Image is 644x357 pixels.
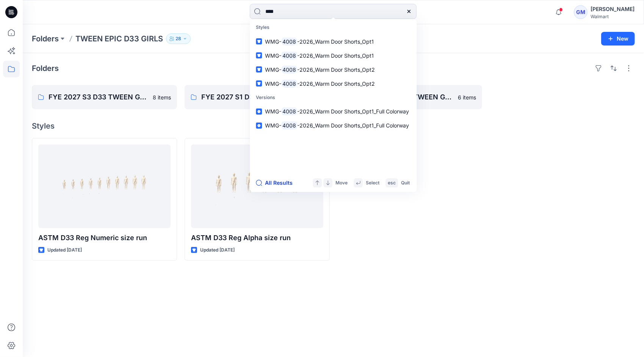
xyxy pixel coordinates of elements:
p: Versions [251,91,415,105]
span: -2026_Warm Door Shorts_Opt1 [297,38,374,45]
h4: Styles [32,121,635,131]
button: New [601,32,635,46]
p: Styles [251,20,415,35]
a: WMG-4008-2026_Warm Door Shorts_Opt1_Full Colorway [251,118,415,132]
p: FYE 2027 S3 D33 TWEEN GIRL EPIC [49,92,148,102]
p: Updated [DATE] [200,246,235,254]
p: FYE 2027 S1 D33 TWEEN GIRL EPIC [201,92,299,102]
button: 28 [166,33,191,44]
mark: 4008 [281,79,297,88]
span: WMG- [265,66,281,73]
a: WMG-4008-2026_Warm Door Shorts_Opt1_Full Colorway [251,104,415,118]
p: Move [335,179,348,187]
p: 8 items [153,93,171,101]
span: -2026_Warm Door Shorts_Opt2 [297,66,375,73]
p: 6 items [458,93,476,101]
p: esc [388,179,396,187]
p: Quit [401,179,410,187]
a: WMG-4008-2026_Warm Door Shorts_Opt2 [251,77,415,91]
mark: 4008 [281,37,297,46]
p: ASTM D33 Reg Alpha size run [191,233,323,243]
p: Updated [DATE] [47,246,82,254]
div: [PERSON_NAME] [591,5,635,14]
span: -2026_Warm Door Shorts_Opt1_Full Colorway [297,108,409,115]
span: WMG- [265,108,281,115]
p: 28 [175,35,181,43]
p: Select [366,179,379,187]
a: FYE 2027 S3 D33 TWEEN GIRL EPIC8 items [32,85,177,109]
span: WMG- [265,122,281,129]
a: FYE 2027 S1 D33 TWEEN GIRL EPIC16 items [185,85,330,109]
div: Walmart [591,14,635,19]
p: TWEEN EPIC D33 GIRLS [75,33,163,44]
span: WMG- [265,80,281,87]
div: GM [574,5,588,19]
a: ASTM D33 Reg Numeric size run [38,145,171,228]
a: WMG-4008-2026_Warm Door Shorts_Opt2 [251,63,415,77]
span: -2026_Warm Door Shorts_Opt2 [297,80,375,87]
span: WMG- [265,52,281,59]
span: -2026_Warm Door Shorts_Opt1 [297,52,374,59]
mark: 4008 [281,65,297,74]
button: All Results [256,178,298,187]
a: WMG-4008-2026_Warm Door Shorts_Opt1 [251,35,415,49]
a: ASTM D33 Reg Alpha size run [191,145,323,228]
mark: 4008 [281,121,297,130]
p: ASTM D33 Reg Numeric size run [38,233,171,243]
mark: 4008 [281,51,297,60]
span: -2026_Warm Door Shorts_Opt1_Full Colorway [297,122,409,129]
h4: Folders [32,64,59,73]
a: WMG-4008-2026_Warm Door Shorts_Opt1 [251,49,415,63]
a: Folders [32,33,59,44]
span: WMG- [265,38,281,45]
mark: 4008 [281,107,297,116]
